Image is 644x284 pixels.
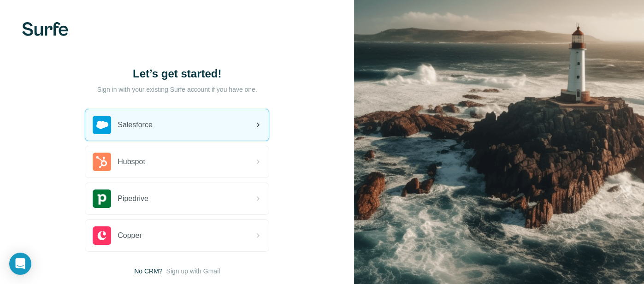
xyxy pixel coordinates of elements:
img: copper's logo [93,226,111,245]
span: No CRM? [134,266,162,276]
button: Sign up with Gmail [166,266,220,276]
span: Hubspot [118,156,145,167]
div: Open Intercom Messenger [9,253,31,275]
img: hubspot's logo [93,153,111,171]
img: pipedrive's logo [93,189,111,208]
img: Surfe's logo [22,22,68,36]
span: Salesforce [118,119,153,130]
p: Sign in with your existing Surfe account if you have one. [97,85,257,94]
h1: Let’s get started! [85,66,269,81]
img: salesforce's logo [93,116,111,134]
span: Copper [118,230,142,241]
span: Pipedrive [118,193,148,204]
